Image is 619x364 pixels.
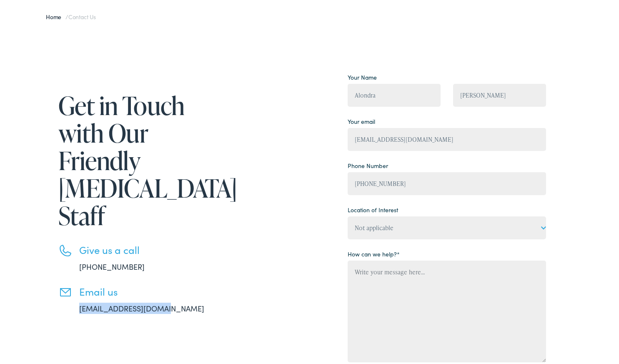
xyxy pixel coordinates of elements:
span: Contact Us [68,11,96,19]
label: How can we help? [348,248,400,257]
label: Location of Interest [348,204,398,213]
label: Phone Number [348,160,388,168]
input: First Name [348,82,441,105]
h1: Get in Touch with Our Friendly [MEDICAL_DATA] Staff [58,90,229,228]
a: [EMAIL_ADDRESS][DOMAIN_NAME] [79,301,204,312]
input: Last Name [453,82,546,105]
input: example@gmail.com [348,126,546,149]
label: Your Name [348,71,377,80]
input: (XXX) XXX - XXXX [348,171,546,193]
label: Your email [348,115,375,124]
h3: Email us [79,284,229,296]
a: Home [46,11,65,19]
a: [PHONE_NUMBER] [79,260,145,270]
span: / [46,11,96,19]
h3: Give us a call [79,242,229,254]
